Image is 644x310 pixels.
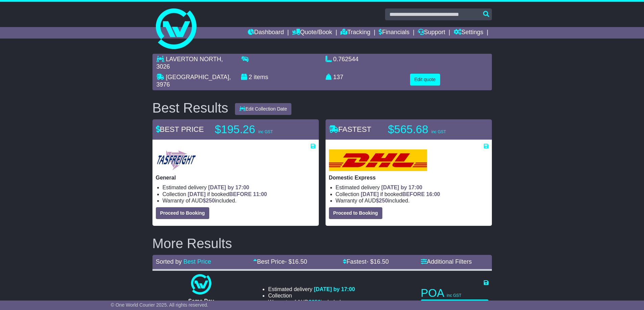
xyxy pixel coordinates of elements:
[336,184,488,191] li: Estimated delivery
[111,302,209,308] span: © One World Courier 2025. All rights reserved.
[431,129,446,134] span: inc GST
[336,191,488,197] li: Collection
[421,258,472,265] a: Additional Filters
[292,27,332,39] a: Quote/Book
[235,103,291,115] button: Edit Collection Date
[163,191,315,197] li: Collection
[309,299,321,305] span: $
[268,292,355,299] li: Collection
[329,174,488,181] p: Domestic Express
[343,258,389,265] a: Fastest- $16.50
[258,129,273,134] span: inc GST
[206,198,215,204] span: 250
[336,197,488,204] li: Warranty of AUD included.
[388,123,473,136] p: $565.68
[254,74,268,80] span: items
[379,198,388,204] span: 250
[229,191,252,197] span: BEFORE
[361,191,440,197] span: if booked
[163,184,315,191] li: Estimated delivery
[333,56,359,63] span: 0.762544
[366,258,389,265] span: - $
[447,293,461,298] span: inc GST
[379,27,409,39] a: Financials
[215,123,300,136] p: $195.26
[157,74,231,88] span: , 3976
[285,258,307,265] span: - $
[149,100,232,115] div: Best Results
[253,258,307,265] a: Best Price- $16.50
[156,125,204,134] span: BEST PRICE
[191,274,211,294] img: One World Courier: Same Day Nationwide(quotes take 0.5-1 hour)
[157,56,223,70] span: , 3026
[314,286,355,292] span: [DATE] by 17:00
[203,198,215,204] span: $
[329,125,372,134] span: FASTEST
[329,149,427,171] img: DHL: Domestic Express
[418,27,445,39] a: Support
[166,56,221,63] span: LAVERTON NORTH
[340,27,370,39] a: Tracking
[156,207,209,219] button: Proceed to Booking
[268,299,355,305] li: Warranty of AUD included.
[410,74,440,86] button: Edit quote
[312,299,321,305] span: 250
[156,174,315,181] p: General
[268,286,355,292] li: Estimated delivery
[374,258,389,265] span: 16.50
[184,258,211,265] a: Best Price
[188,191,267,197] span: if booked
[248,27,284,39] a: Dashboard
[426,191,440,197] span: 16:00
[381,185,423,190] span: [DATE] by 17:00
[208,185,249,190] span: [DATE] by 17:00
[156,149,197,171] img: Tasfreight: General
[333,74,343,80] span: 137
[163,197,315,204] li: Warranty of AUD included.
[188,191,206,197] span: [DATE]
[253,191,267,197] span: 11:00
[152,236,492,251] h2: More Results
[376,198,388,204] span: $
[402,191,425,197] span: BEFORE
[421,286,488,300] p: POA
[329,207,382,219] button: Proceed to Booking
[249,74,252,80] span: 2
[292,258,307,265] span: 16.50
[454,27,483,39] a: Settings
[156,258,182,265] span: Sorted by
[166,74,229,80] span: [GEOGRAPHIC_DATA]
[361,191,379,197] span: [DATE]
